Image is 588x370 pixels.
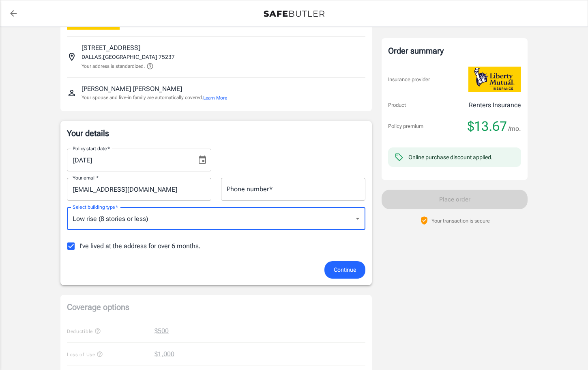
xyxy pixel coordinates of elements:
label: Select building type [73,203,118,210]
span: $13.67 [468,118,507,134]
input: Enter email [67,178,211,201]
div: Online purchase discount applied. [408,153,493,161]
p: Your details [67,128,365,139]
svg: Insured person [67,88,77,98]
div: Low rise (8 stories or less) [67,207,365,230]
img: Back to quotes [264,11,324,17]
button: Choose date, selected date is Aug 23, 2025 [194,152,210,168]
input: MM/DD/YYYY [67,149,191,171]
label: Your email [73,174,99,181]
button: Continue [324,261,365,279]
img: Liberty Mutual [468,67,521,92]
p: Your spouse and live-in family are automatically covered. [82,94,227,102]
p: DALLAS , [GEOGRAPHIC_DATA] 75237 [82,53,175,61]
span: /mo. [508,123,521,134]
a: back to quotes [5,5,21,22]
span: Continue [334,265,356,275]
p: Your transaction is secure [431,217,490,225]
p: [STREET_ADDRESS] [82,43,140,53]
span: I've lived at the address for over 6 months. [79,241,201,251]
p: Insurance provider [388,76,430,84]
button: Learn More [203,94,227,102]
p: [PERSON_NAME] [PERSON_NAME] [82,84,182,94]
p: Your address is standardized. [82,63,145,70]
svg: Insured address [67,52,77,62]
div: Order summary [388,45,521,57]
p: Product [388,101,406,109]
label: Policy start date [73,145,110,152]
p: Renters Insurance [469,100,521,110]
p: Policy premium [388,122,423,130]
input: Enter number [221,178,365,201]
